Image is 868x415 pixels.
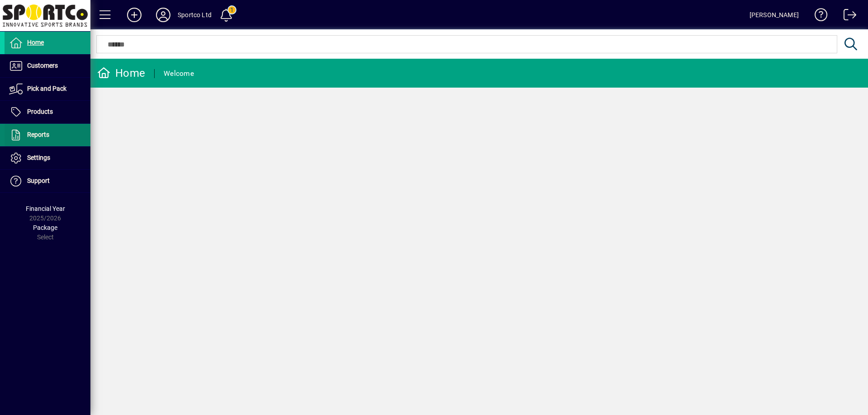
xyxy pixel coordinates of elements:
span: Pick and Pack [27,85,66,92]
span: Package [33,224,57,231]
span: Products [27,108,53,115]
a: Customers [5,55,90,77]
span: Home [27,39,44,46]
a: Logout [837,2,857,31]
div: Home [97,66,145,80]
a: Products [5,101,90,123]
div: Welcome [164,66,194,81]
a: Reports [5,124,90,146]
div: [PERSON_NAME] [750,8,799,22]
div: Sportco Ltd [178,8,212,22]
button: Add [120,7,149,23]
a: Knowledge Base [808,2,828,31]
a: Pick and Pack [5,78,90,100]
span: Financial Year [26,205,65,212]
a: Support [5,170,90,192]
span: Reports [27,131,49,138]
span: Customers [27,62,58,69]
span: Settings [27,154,50,161]
a: Settings [5,147,90,169]
span: Support [27,177,50,184]
button: Profile [149,7,178,23]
